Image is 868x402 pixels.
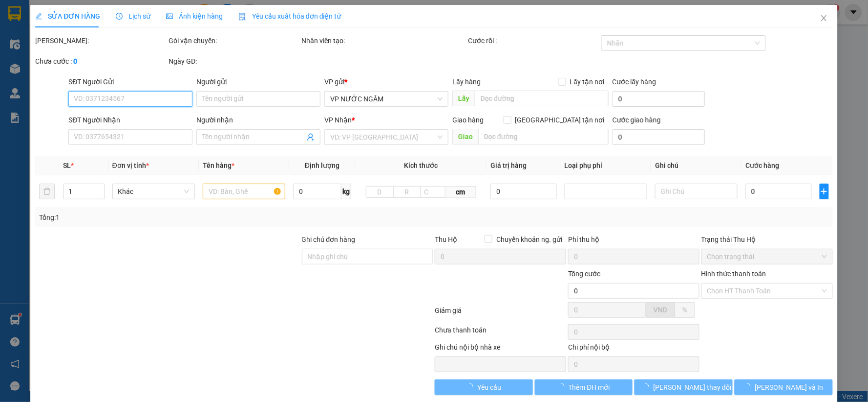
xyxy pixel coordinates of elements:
span: VP NƯỚC NGẦM [331,92,443,106]
span: Yêu cầu xuất hóa đơn điện tử [238,12,341,20]
span: Lịch sử [116,12,150,20]
span: picture [166,13,173,20]
span: VND [654,306,667,314]
span: loading [744,383,755,390]
input: VD: Bàn, Ghế [203,184,285,199]
div: Tổng: 1 [39,212,335,223]
label: Cước giao hàng [613,116,661,124]
input: D [366,186,394,198]
input: C [421,186,445,198]
span: Lấy tận nơi [566,76,609,87]
span: loading [643,383,654,390]
span: Kích thước [404,162,438,169]
input: Cước giao hàng [613,129,705,145]
div: Ngày GD: [169,56,300,67]
span: cm [445,186,476,198]
input: Ghi chú đơn hàng [302,249,433,264]
button: [PERSON_NAME] và In [735,379,833,395]
span: loading [558,383,569,390]
label: Hình thức thanh toán [701,270,766,278]
div: SĐT Người Nhận [68,115,192,125]
div: Phí thu hộ [568,234,699,249]
span: plus [820,188,828,195]
span: Tên hàng [203,162,234,169]
span: Chọn trạng thái [707,249,827,264]
div: [PERSON_NAME]: [35,35,167,46]
span: Ảnh kiện hàng [166,12,223,20]
div: Người nhận [196,115,320,125]
div: VP gửi [325,76,449,87]
div: Ghi chú nội bộ nhà xe [435,342,566,356]
div: Gói vận chuyển: [169,35,300,46]
span: Định lượng [305,162,339,169]
span: Thêm ĐH mới [569,382,610,393]
div: Giảm giá [434,305,567,322]
span: Lấy hàng [453,78,481,86]
span: Chuyển khoản ng. gửi [492,234,566,245]
div: Nhân viên tạo: [302,35,466,46]
span: Thu Hộ [435,236,457,243]
div: Người gửi [196,76,320,87]
span: Giá trị hàng [491,162,527,169]
th: Loại phụ phí [561,156,651,175]
label: Cước lấy hàng [613,78,656,86]
span: Khác [118,184,189,199]
input: Dọc đường [475,91,609,106]
input: Cước lấy hàng [613,91,705,107]
button: plus [820,184,829,199]
span: user-add [307,133,315,141]
button: Thêm ĐH mới [535,379,633,395]
span: clock-circle [116,13,123,20]
div: Trạng thái Thu Hộ [701,234,833,245]
button: [PERSON_NAME] thay đổi [635,379,733,395]
span: Đơn vị tính [112,162,149,169]
span: SỬA ĐƠN HÀNG [35,12,100,20]
span: Yêu cầu [477,382,501,393]
b: 0 [73,57,77,65]
span: Lấy [453,91,475,106]
div: Cước rồi : [468,35,600,46]
div: Chi phí nội bộ [568,342,699,356]
span: edit [35,13,42,20]
button: delete [39,184,55,199]
span: Giao [453,129,479,144]
div: SĐT Người Gửi [68,76,192,87]
span: VP Nhận [325,116,352,124]
span: [GEOGRAPHIC_DATA] tận nơi [511,115,609,125]
div: Chưa cước : [35,56,167,67]
span: loading [466,383,477,390]
input: Ghi Chú [655,184,738,199]
span: % [682,306,687,314]
span: Giao hàng [453,116,484,124]
span: Cước hàng [746,162,780,169]
span: SL [63,162,71,169]
th: Ghi chú [651,156,741,175]
button: Yêu cầu [435,379,533,395]
span: kg [341,184,351,199]
label: Ghi chú đơn hàng [302,236,356,243]
img: icon [238,13,246,21]
input: R [393,186,421,198]
input: Dọc đường [479,129,609,144]
span: Tổng cước [568,270,600,278]
span: [PERSON_NAME] và In [755,382,824,393]
span: [PERSON_NAME] thay đổi [654,382,732,393]
div: Chưa thanh toán [434,325,567,342]
span: close [820,14,828,22]
button: Close [810,5,838,32]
